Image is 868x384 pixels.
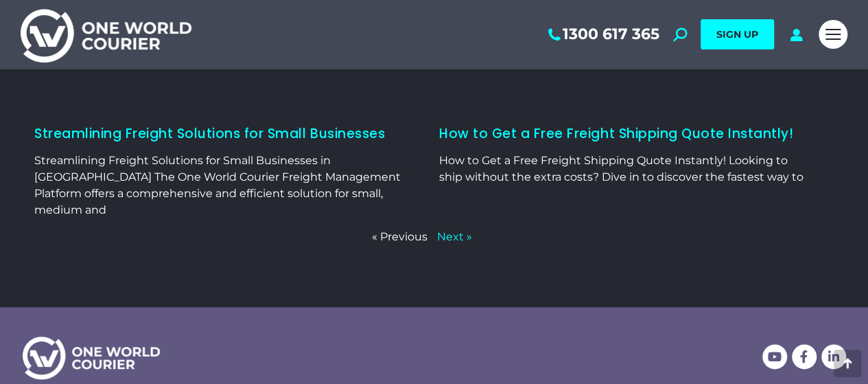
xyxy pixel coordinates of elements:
[439,153,810,185] p: How to Get a Free Freight Shipping Quote Instantly! Looking to ship without the extra costs? Dive...
[34,229,810,245] nav: Pagination
[716,28,758,41] span: SIGN UP
[819,20,847,49] a: Mobile menu icon
[372,230,427,243] span: « Previous
[437,230,472,243] a: Next »
[21,7,191,63] img: One World Courier
[701,19,774,49] a: SIGN UP
[34,124,385,143] a: Streamlining Freight Solutions for Small Businesses
[546,25,659,43] a: 1300 617 365
[34,153,405,218] p: Streamlining Freight Solutions for Small Businesses in [GEOGRAPHIC_DATA] The One World Courier Fr...
[439,124,793,143] a: How to Get a Free Freight Shipping Quote Instantly!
